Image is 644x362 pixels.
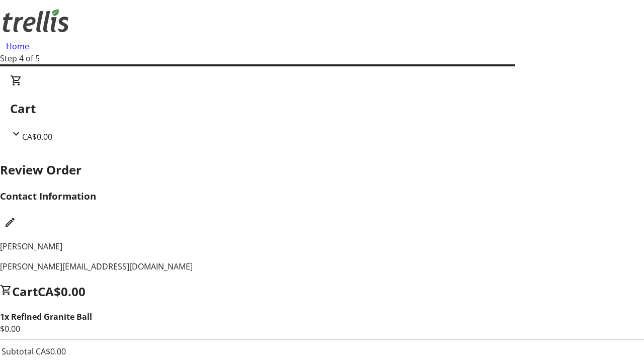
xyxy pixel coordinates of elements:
[1,345,34,358] td: Subtotal
[38,283,86,300] span: CA$0.00
[22,131,52,142] span: CA$0.00
[10,74,634,143] div: CartCA$0.00
[12,283,38,300] span: Cart
[35,345,66,358] td: CA$0.00
[10,100,634,118] h2: Cart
